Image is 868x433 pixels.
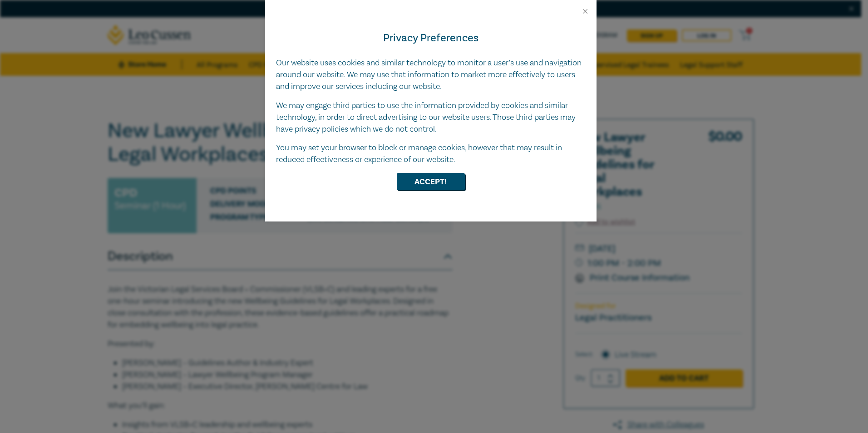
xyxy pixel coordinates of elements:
[276,57,586,93] p: Our website uses cookies and similar technology to monitor a user’s use and navigation around our...
[276,142,586,166] p: You may set your browser to block or manage cookies, however that may result in reduced effective...
[276,30,586,46] h4: Privacy Preferences
[397,173,465,190] button: Accept!
[581,7,589,15] button: Close
[276,100,586,135] p: We may engage third parties to use the information provided by cookies and similar technology, in...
